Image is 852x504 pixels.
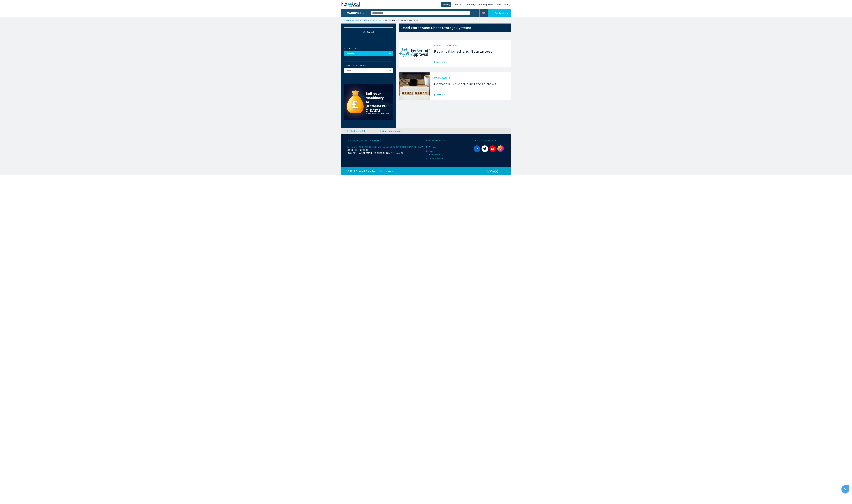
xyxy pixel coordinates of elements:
a: Video Gallery [496,3,511,6]
span: Terms and Conditions [426,139,474,142]
iframe: Chat [841,492,850,502]
span: You can also find us on [474,139,505,142]
button: Machines [347,11,361,15]
span: | [368,19,368,21]
a: 5b Helios 47 | 3 [PERSON_NAME]| Leeds LS25 2DY | [GEOGRAPHIC_DATA] [347,145,426,148]
h1: Used Warehouse Sheet Storage Systems [401,26,471,30]
a: Legal Information [426,150,444,156]
span: Ferwood Machinery Limited [347,139,426,142]
button: ResetCancel [344,27,393,37]
img: Reset [363,31,365,33]
a: Cookie policy [426,157,444,160]
a: sharethis [842,486,848,492]
a: twitter [481,145,488,152]
div: Sell your machinery to [GEOGRAPHIC_DATA] [366,91,388,113]
img: Reconditioned and Guaranteed [399,40,430,67]
div: Contact us [488,9,511,17]
a: We sell [455,3,462,6]
img: Ferwood [341,2,360,7]
a: Request an Evaluation [344,113,393,122]
img: Ferwood [485,169,499,173]
a: We buy [441,2,451,7]
a: Read More [434,94,506,96]
a: FW Magazine [479,3,493,6]
img: Ferwood UK and our latest News [399,72,430,100]
span: 5b Helios 47 | 3 [PERSON_NAME] [347,146,382,148]
a: youtube [489,145,496,152]
a: automation [368,19,383,21]
p: © 2025 Ferwood S.p.A. | All rights reserved. [347,170,426,173]
h3: Reconditioned and Guaranteed [434,49,506,53]
p: horizontal storage systems [383,19,418,21]
span: FW MAGAZINE [434,76,506,80]
a: Privacy [426,145,444,148]
span: | [356,19,356,21]
span: Ferwood Approved [434,44,506,47]
a: Company [466,3,476,6]
span: | Leeds LS25 2DY | [GEOGRAPHIC_DATA] [382,146,424,148]
label: Search by brand [344,64,393,66]
div: t. [347,148,426,151]
h3: Ferwood UK and our latest News [434,82,506,86]
a: Read More [434,61,506,63]
a: HOMEPAGE [344,19,356,21]
label: Category [344,48,393,50]
img: Instagram [497,145,504,152]
a: linkedin [474,145,480,152]
span: Cancel [367,31,374,34]
span: [DOMAIN_NAME][EMAIL_ADDRESS][DOMAIN_NAME] [347,151,403,155]
a: Machinery Sold [347,130,379,133]
a: machines [356,19,368,21]
a: General catalogue [380,130,411,133]
span: [PHONE_NUMBER] [348,148,368,151]
button: submit-button [470,9,477,17]
img: Contact us [491,12,493,14]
